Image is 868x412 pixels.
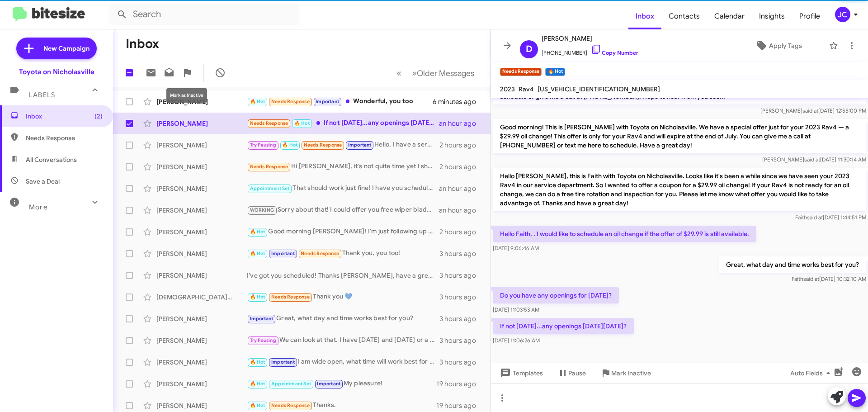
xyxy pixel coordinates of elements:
p: Hello [PERSON_NAME], this is Faith with Toyota on Nicholasville. Looks like it's been a while sin... [493,168,866,211]
span: Older Messages [417,68,474,78]
span: Inbox [26,112,103,121]
div: Thanks. [247,400,436,411]
span: New Campaign [43,44,90,53]
div: 3 hours ago [439,358,483,367]
div: Toyota on Nicholasville [19,67,94,76]
span: 🔥 Hot [250,294,265,300]
span: D [526,42,533,57]
button: JC [827,7,858,22]
span: [DATE] 9:06:46 AM [493,245,539,251]
span: [US_VEHICLE_IDENTIFICATION_NUMBER] [538,85,660,93]
span: [PERSON_NAME] [DATE] 12:55:00 PM [760,107,866,114]
span: « [396,67,401,79]
div: [PERSON_NAME] [156,206,247,215]
p: Great, what day and time works best for you? [719,256,866,273]
span: Rav4 [519,85,534,93]
div: an hour ago [439,206,483,215]
p: Do you have any openings for [DATE]? [493,287,619,303]
span: 🔥 Hot [250,229,265,235]
span: Important [271,359,295,365]
a: Inbox [628,3,661,29]
div: [PERSON_NAME] [156,119,247,128]
div: Good morning [PERSON_NAME]! I'm just following up to see if you'd like to schedule. [247,227,439,237]
span: Important [271,251,295,256]
span: Faith [DATE] 1:44:51 PM [795,214,866,221]
div: If not [DATE]...any openings [DATE][DATE]? [247,118,439,128]
span: Templates [498,365,543,381]
div: Wonderful, you too [247,96,433,107]
div: Hello, I have a service appointment [DATE] and I was wondering if I could get a ride to [PERSON_N... [247,140,439,150]
span: 🔥 Hot [294,120,310,126]
button: Previous [391,64,407,82]
div: Hi [PERSON_NAME], it's not quite time yet I should come due for it around October I believe! I do... [247,161,439,172]
span: 2023 [500,85,515,93]
div: 19 hours ago [436,401,483,410]
div: I am wide open, what time will work best for you? [247,357,439,367]
p: Good morning! This is [PERSON_NAME] with Toyota on Nicholasville. We have a special offer just fo... [493,119,866,153]
div: an hour ago [439,184,483,193]
div: [PERSON_NAME] [156,271,247,280]
span: » [412,67,417,79]
span: said at [803,275,819,282]
span: 🔥 Hot [250,381,265,387]
span: (2) [94,112,103,121]
span: [PERSON_NAME] [DATE] 11:30:14 AM [762,156,866,163]
span: Needs Response [271,99,310,104]
a: Contacts [661,3,707,29]
span: Pause [568,365,586,381]
div: [PERSON_NAME] [156,227,247,237]
span: 🔥 Hot [250,403,265,408]
div: [PERSON_NAME] [156,401,247,410]
span: Profile [792,3,827,29]
button: Pause [550,365,593,381]
button: Mark Inactive [593,365,658,381]
span: Needs Response [250,164,288,170]
nav: Page navigation example [392,64,480,82]
span: More [29,203,47,211]
div: That should work just fine! I have you scheduled for 8:00 AM - [DATE]. Let me know if you need an... [247,183,439,194]
span: All Conversations [26,155,77,164]
span: WORKING [250,207,274,213]
div: Thank you, you too! [247,248,439,259]
div: [PERSON_NAME] [156,162,247,171]
span: Labels [29,91,55,99]
a: Copy Number [591,49,638,56]
a: New Campaign [16,38,97,59]
div: 3 hours ago [439,314,483,323]
span: said at [804,156,820,163]
span: Mark Inactive [611,365,651,381]
span: Needs Response [26,133,103,142]
div: [PERSON_NAME] [156,314,247,323]
span: 🔥 Hot [250,359,265,365]
div: [PERSON_NAME] [156,141,247,150]
button: Apply Tags [732,38,825,54]
small: 🔥 Hot [545,68,565,76]
div: 3 hours ago [439,271,483,280]
a: Calendar [707,3,752,29]
p: If not [DATE]...any openings [DATE][DATE]? [493,318,634,334]
span: Needs Response [301,251,339,256]
span: [PERSON_NAME] [542,33,638,44]
div: Sorry about that! I could offer you free wiper blades instead if you'd like to do that? :) [247,205,439,215]
span: said at [802,107,818,114]
span: Needs Response [304,142,342,148]
div: [DEMOGRAPHIC_DATA][PERSON_NAME] [156,293,247,302]
a: Insights [752,3,792,29]
div: 3 hours ago [439,249,483,258]
p: Hello Faith, . I would like to schedule an oil change if the offer of $29.99 is still available. [493,226,756,242]
span: 🔥 Hot [250,251,265,256]
span: Needs Response [271,403,310,408]
span: Appointment Set [271,381,311,387]
div: Thank you 💙 [247,292,439,302]
button: Templates [491,365,550,381]
div: 3 hours ago [439,336,483,345]
div: I've got you scheduled! Thanks [PERSON_NAME], have a great day! [247,271,439,280]
div: 3 hours ago [439,293,483,302]
span: Save a Deal [26,177,60,186]
div: We can look at that. I have [DATE] and [DATE] or a day next week. [247,335,439,346]
span: Auto Fields [790,365,834,381]
h1: Inbox [126,37,159,51]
